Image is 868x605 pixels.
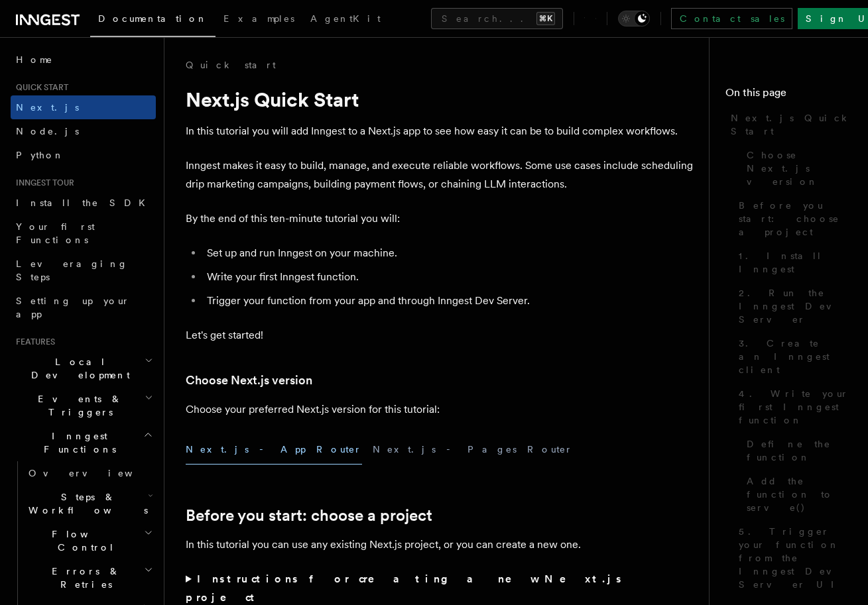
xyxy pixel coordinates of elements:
[186,122,698,140] p: In this tutorial you will add Inngest to a Next.js app to see how easy it can be to build complex...
[16,126,79,137] span: Node.js
[739,525,852,591] span: 5. Trigger your function from the Inngest Dev Server UI
[90,4,216,37] a: Documentation
[373,435,573,465] button: Next.js - Pages Router
[11,191,156,215] a: Install the SDK
[11,178,74,188] span: Inngest tour
[733,382,852,432] a: 4. Write your first Inngest function
[23,527,144,554] span: Flow Control
[223,13,294,24] span: Examples
[11,82,68,93] span: Quick start
[186,371,312,390] a: Choose Next.js version
[23,485,156,522] button: Steps & Workflows
[733,244,852,281] a: 1. Install Inngest
[739,249,852,276] span: 1. Install Inngest
[29,468,165,478] span: Overview
[186,156,698,193] p: Inngest makes it easy to build, manage, and execute reliable workflows. Some use cases include sc...
[16,221,95,245] span: Your first Functions
[23,565,144,591] span: Errors & Retries
[216,4,302,36] a: Examples
[671,8,792,29] a: Contact sales
[186,573,623,604] strong: Instructions for creating a new Next.js project
[11,424,156,461] button: Inngest Functions
[731,111,852,138] span: Next.js Quick Start
[11,48,156,72] a: Home
[23,461,156,485] a: Overview
[733,520,852,596] a: 5. Trigger your function from the Inngest Dev Server UI
[741,143,852,193] a: Choose Next.js version
[186,535,698,554] p: In this tutorial you can use any existing Next.js project, or you can create a new one.
[310,13,381,24] span: AgentKit
[186,400,698,419] p: Choose your preferred Next.js version for this tutorial:
[16,296,130,319] span: Setting up your app
[23,559,156,596] button: Errors & Retries
[186,326,698,345] p: Let's get started!
[11,252,156,289] a: Leveraging Steps
[16,258,128,282] span: Leveraging Steps
[302,4,389,36] a: AgentKit
[203,292,698,310] li: Trigger your function from your app and through Inngest Dev Server.
[11,350,156,387] button: Local Development
[741,432,852,469] a: Define the function
[16,197,153,208] span: Install the SDK
[11,337,55,347] span: Features
[11,387,156,424] button: Events & Triggers
[733,331,852,382] a: 3. Create an Inngest client
[618,11,650,27] button: Toggle dark mode
[11,95,156,119] a: Next.js
[11,392,145,419] span: Events & Triggers
[23,522,156,559] button: Flow Control
[11,429,143,456] span: Inngest Functions
[725,85,852,106] h4: On this page
[739,286,852,326] span: 2. Run the Inngest Dev Server
[11,143,156,167] a: Python
[741,469,852,520] a: Add the function to serve()
[203,268,698,286] li: Write your first Inngest function.
[11,355,145,382] span: Local Development
[186,58,276,72] a: Quick start
[733,281,852,331] a: 2. Run the Inngest Dev Server
[747,474,852,514] span: Add the function to serve()
[11,215,156,252] a: Your first Functions
[98,13,208,24] span: Documentation
[186,435,362,465] button: Next.js - App Router
[536,12,555,25] kbd: ⌘K
[431,8,563,29] button: Search...⌘K
[747,437,852,464] span: Define the function
[11,289,156,326] a: Setting up your app
[186,209,698,228] p: By the end of this ten-minute tutorial you will:
[203,244,698,262] li: Set up and run Inngest on your machine.
[739,199,852,239] span: Before you start: choose a project
[747,148,852,188] span: Choose Next.js version
[733,193,852,244] a: Before you start: choose a project
[16,102,79,113] span: Next.js
[11,119,156,143] a: Node.js
[739,337,852,376] span: 3. Create an Inngest client
[186,87,698,111] h1: Next.js Quick Start
[186,506,432,525] a: Before you start: choose a project
[739,387,852,427] span: 4. Write your first Inngest function
[725,106,852,143] a: Next.js Quick Start
[16,150,64,160] span: Python
[16,53,53,66] span: Home
[23,490,148,517] span: Steps & Workflows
